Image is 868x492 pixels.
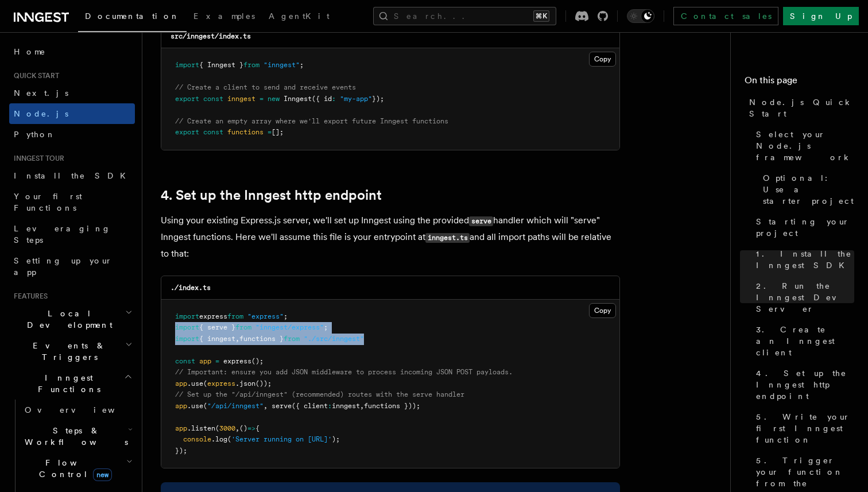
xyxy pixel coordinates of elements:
span: inngest [332,402,360,410]
a: Sign Up [783,7,859,25]
a: Examples [187,3,262,31]
span: // Important: ensure you add JSON middleware to process incoming JSON POST payloads. [175,368,513,376]
span: Features [9,292,48,301]
a: Optional: Use a starter project [758,168,854,211]
span: 'Server running on [URL]' [231,435,332,443]
span: // Create an empty array where we'll export future Inngest functions [175,117,448,125]
span: { inngest [199,335,235,343]
span: }); [175,447,187,455]
span: "express" [247,312,284,320]
span: Inngest tour [9,154,64,163]
button: Toggle dark mode [627,9,654,23]
span: .log [211,435,227,443]
span: , [235,424,239,432]
span: ()); [255,379,272,388]
span: Overview [25,405,143,414]
a: Select your Node.js framework [751,124,854,168]
span: functions })); [364,402,420,410]
span: "/api/inngest" [207,402,263,410]
span: // Set up the "/api/inngest" (recommended) routes with the serve handler [175,390,464,398]
span: Node.js [14,109,68,118]
a: Starting your project [751,211,854,243]
span: Quick start [9,71,59,80]
span: new [268,95,280,103]
span: // Create a client to send and receive events [175,83,356,91]
span: Python [14,130,56,139]
span: ( [203,402,207,410]
span: 4. Set up the Inngest http endpoint [756,367,854,402]
a: 2. Run the Inngest Dev Server [751,276,854,319]
span: , [263,402,268,410]
a: 3. Create an Inngest client [751,319,854,363]
span: Inngest [284,95,312,103]
span: .listen [187,424,215,432]
span: ; [284,312,288,320]
span: ); [332,435,340,443]
a: 4. Set up the Inngest http endpoint [751,363,854,406]
a: Node.js Quick Start [745,92,854,124]
span: import [175,335,199,343]
span: new [93,468,112,481]
span: ( [203,379,207,388]
a: Python [9,124,135,145]
a: Next.js [9,83,135,103]
code: src/inngest/index.ts [170,32,251,40]
h4: On this page [745,73,854,92]
span: .use [187,402,203,410]
span: .use [187,379,203,388]
span: 3000 [219,424,235,432]
button: Events & Triggers [9,335,135,367]
span: functions } [239,335,284,343]
span: import [175,312,199,320]
span: import [175,61,199,69]
span: Flow Control [20,457,126,480]
a: AgentKit [262,3,336,31]
span: { serve } [199,323,235,331]
span: Setting up your app [14,256,113,277]
span: from [243,61,259,69]
span: "inngest/express" [255,323,324,331]
span: Starting your project [756,216,854,239]
code: inngest.ts [425,233,470,243]
span: Node.js Quick Start [749,96,854,119]
span: 1. Install the Inngest SDK [756,248,854,271]
span: (); [251,357,263,365]
kbd: ⌘K [533,10,549,22]
a: Contact sales [673,7,778,25]
button: Search...⌘K [373,7,556,25]
span: : [332,95,336,103]
span: "inngest" [263,61,300,69]
span: Steps & Workflows [20,425,128,448]
a: Home [9,41,135,62]
span: = [215,357,219,365]
span: : [328,402,332,410]
span: Examples [193,11,255,21]
p: Using your existing Express.js server, we'll set up Inngest using the provided handler which will... [161,212,620,262]
span: () [239,424,247,432]
span: export [175,95,199,103]
span: export [175,128,199,136]
span: = [268,128,272,136]
span: inngest [227,95,255,103]
span: Documentation [85,11,180,21]
span: "my-app" [340,95,372,103]
span: ( [227,435,231,443]
span: app [199,357,211,365]
span: ( [215,424,219,432]
button: Copy [589,303,616,318]
span: => [247,424,255,432]
a: Overview [20,400,135,420]
span: const [175,357,195,365]
a: 1. Install the Inngest SDK [751,243,854,276]
a: Documentation [78,3,187,32]
span: Local Development [9,308,125,331]
span: , [235,335,239,343]
span: app [175,402,187,410]
span: 2. Run the Inngest Dev Server [756,280,854,315]
span: ({ id [312,95,332,103]
span: app [175,379,187,388]
span: console [183,435,211,443]
span: from [235,323,251,331]
button: Local Development [9,303,135,335]
a: 4. Set up the Inngest http endpoint [161,187,382,203]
